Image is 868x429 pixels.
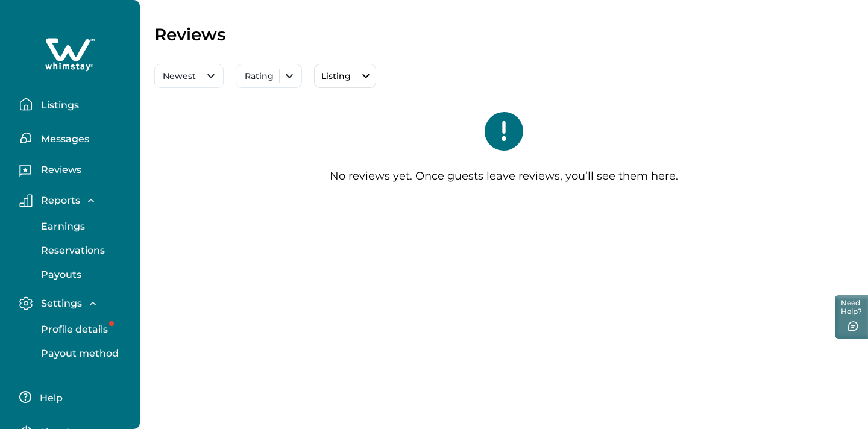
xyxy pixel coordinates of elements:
[330,170,678,183] p: No reviews yet. Once guests leave reviews, you’ll see them here.
[28,342,139,366] button: Payout method
[37,164,81,176] p: Reviews
[154,64,224,88] button: Newest
[19,160,130,184] button: Reviews
[19,385,126,409] button: Help
[37,195,80,207] p: Reports
[154,24,225,45] p: Reviews
[28,214,139,239] button: Earnings
[19,126,130,150] button: Messages
[37,324,108,336] p: Profile details
[37,245,105,257] p: Reservations
[37,99,79,111] p: Listings
[314,64,376,88] button: Listing
[28,318,139,342] button: Profile details
[19,92,130,116] button: Listings
[37,269,81,281] p: Payouts
[37,221,85,233] p: Earnings
[19,214,130,287] div: Reports
[19,296,130,310] button: Settings
[28,263,139,287] button: Payouts
[36,392,63,404] p: Help
[37,298,82,310] p: Settings
[28,239,139,263] button: Reservations
[37,348,119,360] p: Payout method
[236,64,302,88] button: Rating
[37,133,89,145] p: Messages
[19,318,130,366] div: Settings
[19,194,130,207] button: Reports
[318,71,351,81] p: Listing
